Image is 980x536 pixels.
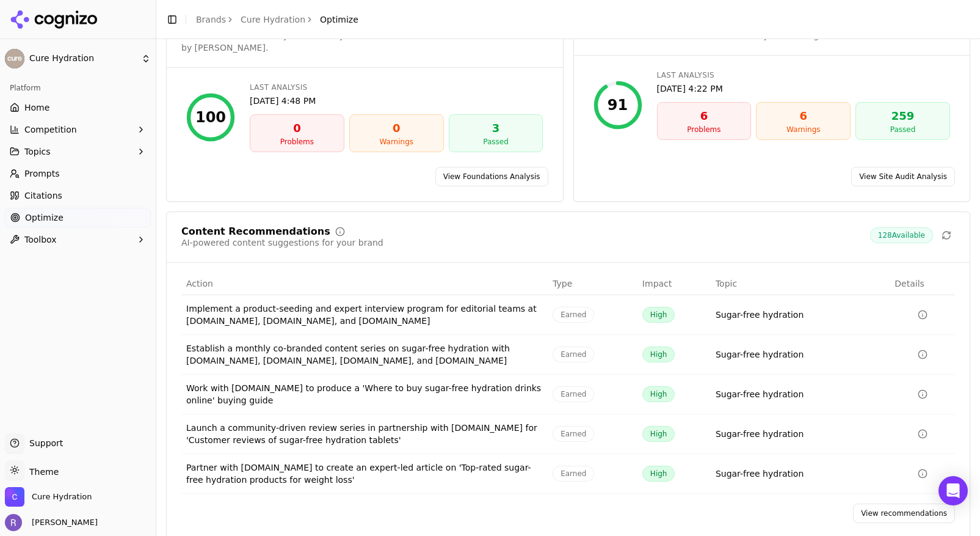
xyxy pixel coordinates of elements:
span: Earned [553,426,594,442]
span: Citations [24,189,62,202]
img: Ruth Pferdehirt [5,514,22,531]
span: Earned [553,347,594,362]
a: Home [5,98,151,117]
span: Topics [24,145,51,158]
span: 128 Available [870,227,933,243]
div: Action [186,277,543,290]
div: Last Analysis [657,70,951,80]
div: Warnings [761,125,845,134]
div: Passed [861,125,945,134]
div: Problems [662,125,746,134]
div: Type [553,277,633,290]
div: Partner with [DOMAIN_NAME] to create an expert-led article on 'Top-rated sugar-free hydration pro... [186,461,543,486]
a: Sugar-free hydration [716,309,804,321]
a: Brands [196,15,226,24]
div: AI-powered content suggestions for your brand [181,237,383,249]
div: Impact [642,277,706,290]
a: Sugar-free hydration [716,468,804,480]
a: Citations [5,186,151,205]
span: High [642,466,675,482]
div: Content Recommendations [181,227,330,237]
div: 3 [454,120,538,137]
a: Sugar-free hydration [716,348,804,361]
div: Passed [454,137,538,147]
a: View Foundations Analysis [435,167,548,186]
button: Topics [5,142,151,161]
div: Warnings [355,137,438,147]
div: Implement a product-seeding and expert interview program for editorial teams at [DOMAIN_NAME], [D... [186,303,543,327]
span: Earned [553,307,594,323]
div: Data table [181,273,955,494]
a: View Site Audit Analysis [851,167,955,186]
div: Last Analysis [250,83,543,92]
a: Sugar-free hydration [716,388,804,400]
div: 6 [662,108,746,125]
span: Theme [24,467,59,477]
span: Home [24,101,49,114]
div: Launch a community-driven review series in partnership with [DOMAIN_NAME] for 'Customer reviews o... [186,422,543,446]
nav: breadcrumb [196,13,358,26]
button: Open user button [5,514,98,531]
div: 100 [195,108,226,127]
span: Toolbox [24,233,57,246]
div: Topic [716,277,885,290]
div: 259 [861,108,945,125]
span: High [642,386,675,402]
span: Optimize [25,211,64,224]
div: Problems [255,137,339,147]
span: Support [24,437,63,449]
img: Cure Hydration [5,49,24,68]
div: Run a foundational analysis to see if your content is discoverable by [PERSON_NAME]. [181,29,470,54]
div: [DATE] 4:22 PM [657,83,951,95]
div: Details [895,277,950,290]
button: Competition [5,120,151,139]
div: Open Intercom Messenger [938,476,968,505]
button: Toolbox [5,230,151,249]
div: 0 [355,120,438,137]
div: Work with [DOMAIN_NAME] to produce a 'Where to buy sugar-free hydration drinks online' buying guide [186,382,543,406]
a: Sugar-free hydration [716,428,804,440]
a: Prompts [5,164,151,183]
span: Prompts [24,167,60,180]
span: [PERSON_NAME] [27,517,98,528]
a: View recommendations [853,504,955,523]
span: High [642,426,675,442]
div: Establish a monthly co-branded content series on sugar-free hydration with [DOMAIN_NAME], [DOMAIN... [186,342,543,367]
div: [DATE] 4:48 PM [250,95,543,107]
span: Cure Hydration [32,491,92,502]
span: Earned [553,386,594,402]
span: Competition [24,123,77,136]
div: 91 [608,95,628,115]
a: Cure Hydration [241,13,305,26]
a: Optimize [5,208,151,227]
span: Cure Hydration [29,53,136,64]
div: 6 [761,108,845,125]
div: Platform [5,78,151,98]
span: Earned [553,466,594,482]
span: High [642,307,675,323]
img: Cure Hydration [5,487,24,507]
span: Optimize [320,13,358,26]
button: Open organization switcher [5,487,92,507]
div: 0 [255,120,339,137]
span: High [642,347,675,362]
